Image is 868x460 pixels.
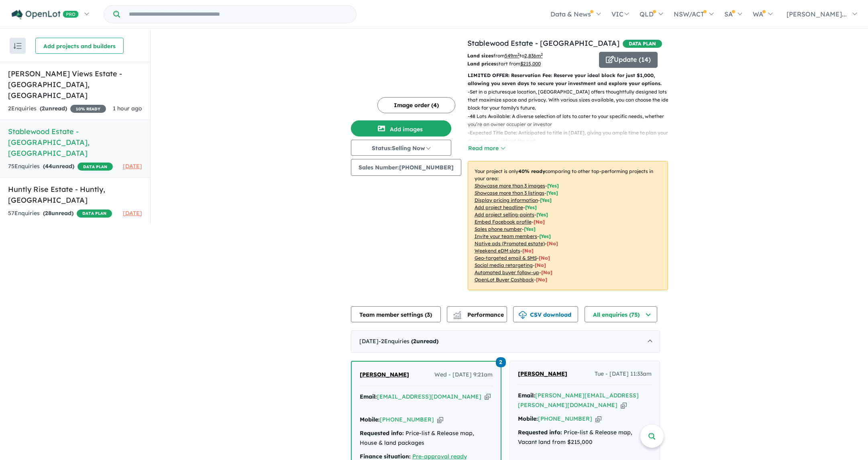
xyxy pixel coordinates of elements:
[123,163,142,170] span: [DATE]
[518,370,567,377] span: [PERSON_NAME]
[8,68,142,101] h5: [PERSON_NAME] Views Estate - [GEOGRAPHIC_DATA] , [GEOGRAPHIC_DATA]
[518,429,562,436] strong: Requested info:
[541,269,552,275] span: [No]
[8,162,113,171] div: 75 Enquir ies
[40,105,67,112] strong: ( unread)
[599,52,658,68] button: Update (14)
[14,43,22,49] img: sort.svg
[534,219,545,225] span: [ No ]
[524,226,536,232] span: [ Yes ]
[468,88,674,112] p: - Set in a picturesque location, [GEOGRAPHIC_DATA] offers thoughtfully designed lots that maximiz...
[377,393,481,400] a: [EMAIL_ADDRESS][DOMAIN_NAME]
[412,453,467,460] a: Pre-approval ready
[475,240,545,246] u: Native ads (Promoted estate)
[43,210,73,217] strong: ( unread)
[475,248,520,254] u: Weekend eDM slots
[8,209,112,218] div: 57 Enquir ies
[475,183,545,189] u: Showcase more than 3 images
[360,393,377,400] strong: Email:
[475,226,522,232] u: Sales phone number
[475,212,534,218] u: Add project selling-points
[360,429,493,448] div: Price-list & Release map, House & land packages
[70,105,106,113] span: 10 % READY
[360,453,411,460] strong: Finance situation:
[77,210,112,218] span: DATA PLAN
[351,330,660,353] div: [DATE]
[475,233,537,239] u: Invite your team members
[453,311,460,315] img: line-chart.svg
[468,112,674,129] p: - 48 Lots Available: A diverse selection of lots to cater to your specific needs, whether you’re ...
[518,415,538,422] strong: Mobile:
[518,428,652,447] div: Price-list & Release map, Vacant land from $215,000
[360,416,380,423] strong: Mobile:
[518,392,535,399] strong: Email:
[518,392,639,409] a: [PERSON_NAME][EMAIL_ADDRESS][PERSON_NAME][DOMAIN_NAME]
[518,168,545,174] b: 40 % ready
[437,415,443,424] button: Copy
[475,269,539,275] u: Automated buyer follow-up
[520,53,543,59] span: to
[413,338,416,345] span: 2
[467,39,619,48] a: Stablewood Estate - [GEOGRAPHIC_DATA]
[540,197,552,203] span: [ Yes ]
[468,129,674,145] p: - Expected Title Date: Anticipated to title in [DATE], giving you ample time to plan your dream h...
[113,105,142,112] span: 1 hour ago
[468,71,668,88] p: LIMITED OFFER: Reservation Fee: Reserve your ideal block for just $1,000, allowing you seven days...
[467,52,593,60] p: from
[485,393,491,401] button: Copy
[520,61,541,67] u: $ 215,000
[475,219,532,225] u: Embed Facebook profile
[547,183,559,189] span: [ Yes ]
[623,40,662,48] span: DATA PLAN
[45,210,51,217] span: 28
[77,163,113,171] span: DATA PLAN
[475,255,537,261] u: Geo-targeted email & SMS
[351,140,451,156] button: Status:Selling Now
[595,415,601,423] button: Copy
[45,163,52,170] span: 44
[351,306,441,322] button: Team member settings (3)
[447,306,507,322] button: Performance
[475,277,534,283] u: OpenLot Buyer Cashback
[351,159,461,176] button: Sales Number:[PHONE_NUMBER]
[42,105,45,112] span: 2
[518,369,567,379] a: [PERSON_NAME]
[536,212,548,218] span: [ Yes ]
[360,370,409,380] a: [PERSON_NAME]
[123,210,142,217] span: [DATE]
[434,370,493,380] span: Wed - [DATE] 9:21am
[496,357,506,367] span: 2
[43,163,74,170] strong: ( unread)
[427,311,430,318] span: 3
[585,306,657,322] button: All enquiries (75)
[621,401,627,409] button: Copy
[453,313,461,319] img: bar-chart.svg
[468,144,505,153] button: Read more
[379,338,438,345] span: - 2 Enquir ies
[535,262,546,268] span: [No]
[12,10,79,20] img: Openlot PRO Logo White
[496,356,506,367] a: 2
[539,233,551,239] span: [ Yes ]
[475,262,533,268] u: Social media retargeting
[8,104,106,114] div: 2 Enquir ies
[467,60,593,68] p: start from
[467,53,493,59] b: Land sizes
[538,415,592,422] a: [PHONE_NUMBER]
[351,120,451,136] button: Add images
[360,371,409,378] span: [PERSON_NAME]
[546,190,558,196] span: [ Yes ]
[547,240,558,246] span: [No]
[505,53,520,59] u: 549 m
[122,6,355,23] input: Try estate name, suburb, builder or developer
[475,204,523,210] u: Add project headline
[513,306,578,322] button: CSV download
[519,311,527,319] img: download icon
[786,10,847,18] span: [PERSON_NAME]...
[539,255,550,261] span: [No]
[595,369,652,379] span: Tue - [DATE] 11:33am
[525,204,537,210] span: [ Yes ]
[475,197,538,203] u: Display pricing information
[468,161,668,290] p: Your project is only comparing to other top-performing projects in your area: - - - - - - - - - -...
